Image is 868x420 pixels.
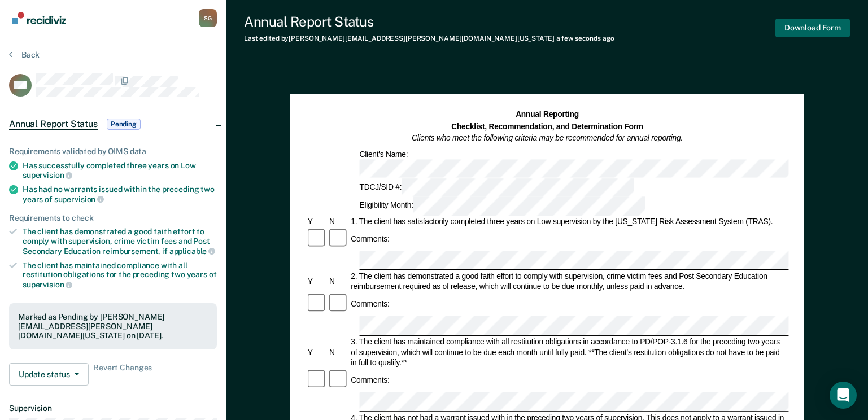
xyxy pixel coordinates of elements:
[93,363,152,386] span: Revert Changes
[199,9,217,27] button: Profile dropdown button
[349,216,788,226] div: 1. The client has satisfactorily completed three years on Low supervision by the [US_STATE] Risk ...
[830,382,857,409] div: Open Intercom Messenger
[9,147,217,156] div: Requirements validated by OIMS data
[357,197,647,216] div: Eligibility Month:
[23,227,217,256] div: The client has demonstrated a good faith effort to comply with supervision, crime victim fees and...
[199,9,217,27] div: S G
[556,34,614,42] span: a few seconds ago
[328,216,349,226] div: N
[107,119,141,130] span: Pending
[54,195,104,204] span: supervision
[516,110,579,119] strong: Annual Reporting
[328,277,349,287] div: N
[244,34,614,42] div: Last edited by [PERSON_NAME][EMAIL_ADDRESS][PERSON_NAME][DOMAIN_NAME][US_STATE]
[349,375,391,385] div: Comments:
[23,170,72,180] span: supervision
[349,337,788,368] div: 3. The client has maintained compliance with all restitution obligations in accordance to PD/POP-...
[23,161,217,180] div: Has successfully completed three years on Low
[23,280,72,289] span: supervision
[328,347,349,357] div: N
[23,261,217,290] div: The client has maintained compliance with all restitution obligations for the preceding two years of
[306,216,327,226] div: Y
[775,19,850,37] button: Download Form
[12,12,66,24] img: Recidiviz
[9,50,40,60] button: Back
[169,247,215,256] span: applicable
[9,363,89,386] button: Update status
[244,14,614,30] div: Annual Report Status
[9,404,217,413] dt: Supervision
[349,272,788,292] div: 2. The client has demonstrated a good faith effort to comply with supervision, crime victim fees ...
[9,213,217,223] div: Requirements to check
[9,119,98,130] span: Annual Report Status
[18,312,208,340] div: Marked as Pending by [PERSON_NAME][EMAIL_ADDRESS][PERSON_NAME][DOMAIN_NAME][US_STATE] on [DATE].
[306,347,327,357] div: Y
[412,134,683,142] em: Clients who meet the following criteria may be recommended for annual reporting.
[349,299,391,309] div: Comments:
[349,234,391,244] div: Comments:
[357,178,635,197] div: TDCJ/SID #:
[23,185,217,204] div: Has had no warrants issued within the preceding two years of
[451,122,643,130] strong: Checklist, Recommendation, and Determination Form
[306,277,327,287] div: Y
